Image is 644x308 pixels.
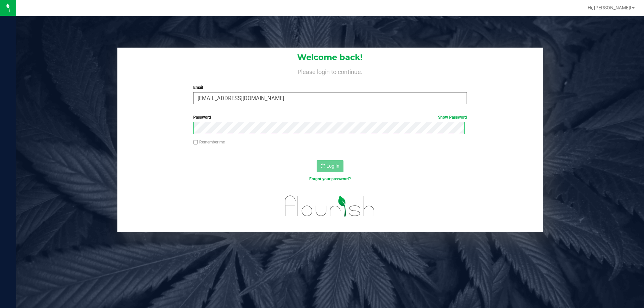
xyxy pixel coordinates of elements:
[438,115,467,120] a: Show Password
[193,139,225,145] label: Remember me
[277,189,383,223] img: flourish_logo.svg
[309,177,351,181] a: Forgot your password?
[326,163,339,169] span: Log In
[117,67,543,75] h4: Please login to continue.
[317,160,343,172] button: Log In
[117,53,543,62] h1: Welcome back!
[193,115,211,120] span: Password
[588,5,631,10] span: Hi, [PERSON_NAME]!
[193,84,467,90] label: Email
[193,140,198,145] input: Remember me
